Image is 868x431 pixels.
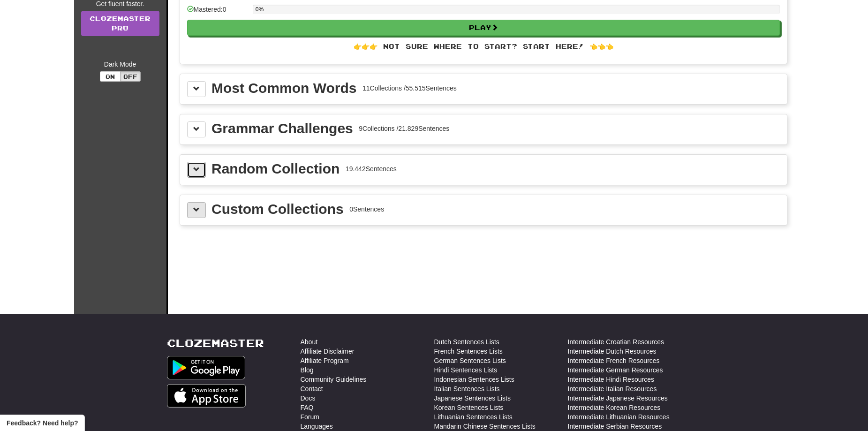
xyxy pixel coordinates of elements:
[81,60,159,69] div: Dark Mode
[346,164,397,174] div: 19.442 Sentences
[301,384,323,393] a: Contact
[301,422,333,431] a: Languages
[301,365,314,375] a: Blog
[434,365,498,375] a: Hindi Sentences Lists
[211,202,344,216] div: Custom Collections
[301,356,349,365] a: Affiliate Program
[568,384,657,393] a: Intermediate Italian Resources
[568,393,668,403] a: Intermediate Japanese Resources
[211,162,340,176] div: Random Collection
[301,347,355,356] a: Affiliate Disclaimer
[434,375,514,384] a: Indonesian Sentences Lists
[301,412,319,422] a: Forum
[434,422,536,431] a: Mandarin Chinese Sentences Lists
[434,403,504,412] a: Korean Sentences Lists
[167,384,246,408] img: Get it on App Store
[434,347,503,356] a: French Sentences Lists
[568,412,670,422] a: Intermediate Lithuanian Resources
[434,356,506,365] a: German Sentences Lists
[100,71,121,82] button: On
[434,384,500,393] a: Italian Sentences Lists
[211,81,356,95] div: Most Common Words
[167,337,264,349] a: Clozemaster
[187,20,780,36] button: Play
[568,375,654,384] a: Intermediate Hindi Resources
[568,347,657,356] a: Intermediate Dutch Resources
[81,11,159,36] a: ClozemasterPro
[359,124,449,133] div: 9 Collections / 21.829 Sentences
[211,121,353,136] div: Grammar Challenges
[301,337,318,347] a: About
[167,356,246,379] img: Get it on Google Play
[187,5,248,20] div: Mastered: 0
[568,422,662,431] a: Intermediate Serbian Resources
[568,403,661,412] a: Intermediate Korean Resources
[568,356,660,365] a: Intermediate French Resources
[362,83,457,93] div: 11 Collections / 55.515 Sentences
[568,365,663,375] a: Intermediate German Resources
[434,337,499,347] a: Dutch Sentences Lists
[568,337,664,347] a: Intermediate Croatian Resources
[434,412,513,422] a: Lithuanian Sentences Lists
[7,418,78,428] span: Open feedback widget
[301,375,367,384] a: Community Guidelines
[349,204,384,214] div: 0 Sentences
[120,71,141,82] button: Off
[301,403,314,412] a: FAQ
[187,42,780,51] div: 👉👉👉 Not sure where to start? Start here! 👈👈👈
[301,393,316,403] a: Docs
[434,393,511,403] a: Japanese Sentences Lists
